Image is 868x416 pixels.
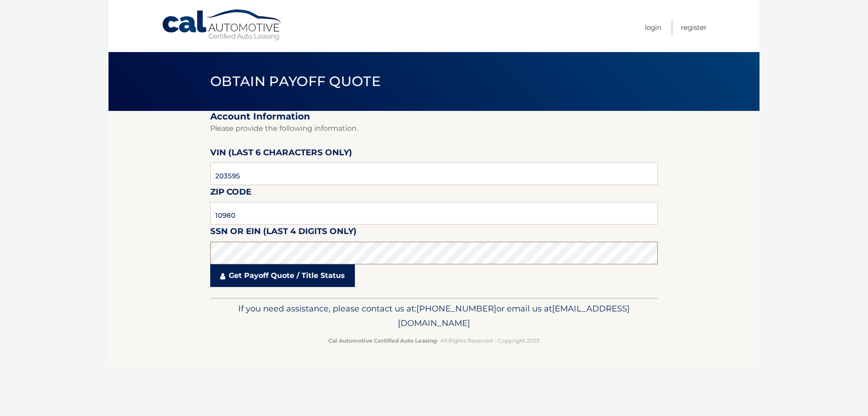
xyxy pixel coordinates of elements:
[161,9,283,41] a: Cal Automotive
[210,225,357,241] label: SSN or EIN (last 4 digits only)
[216,336,652,345] p: - All Rights Reserved - Copyright 2025
[328,337,437,344] strong: Cal Automotive Certified Auto Leasing
[210,264,355,287] a: Get Payoff Quote / Title Status
[645,20,661,35] a: Login
[210,146,352,163] label: VIN (last 6 characters only)
[681,20,707,35] a: Register
[210,185,251,202] label: Zip Code
[416,303,496,314] span: [PHONE_NUMBER]
[210,73,381,90] span: Obtain Payoff Quote
[210,111,658,122] h2: Account Information
[210,122,658,135] p: Please provide the following information.
[216,301,652,330] p: If you need assistance, please contact us at: or email us at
